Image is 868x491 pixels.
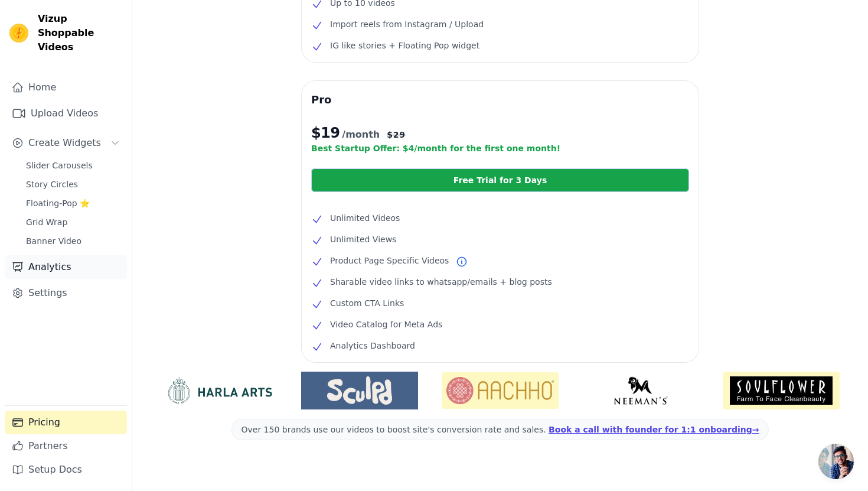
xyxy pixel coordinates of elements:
[5,434,127,458] a: Partners
[19,157,127,174] a: Slider Carousels
[311,90,689,109] h3: Pro
[5,458,127,482] a: Setup Docs
[330,232,396,246] span: Unlimited Views
[311,168,689,192] a: Free Trial for 3 Days
[818,444,854,479] a: Open chat
[9,24,28,43] img: Vizup
[19,233,127,249] a: Banner Video
[26,178,78,190] span: Story Circles
[330,339,415,353] span: Analytics Dashboard
[26,235,81,247] span: Banner Video
[330,275,552,289] span: Sharable video links to whatsapp/emails + blog posts
[19,176,127,193] a: Story Circles
[5,76,127,99] a: Home
[311,317,689,331] li: Video Catalog for Meta Ads
[5,255,127,279] a: Analytics
[19,214,127,230] a: Grid Wrap
[311,296,689,310] li: Custom CTA Links
[5,102,127,125] a: Upload Videos
[5,411,127,434] a: Pricing
[26,197,90,209] span: Floating-Pop ⭐
[330,38,479,53] span: IG like stories + Floating Pop widget
[330,211,400,225] span: Unlimited Videos
[301,376,418,405] img: Sculpd US
[330,253,449,268] span: Product Page Specific Videos
[161,376,278,405] img: HarlaArts
[442,372,559,409] img: Aachho
[28,136,101,150] span: Create Widgets
[723,372,840,409] img: Soulflower
[5,131,127,155] button: Create Widgets
[330,17,484,31] span: Import reels from Instagram / Upload
[38,12,122,54] span: Vizup Shoppable Videos
[549,425,759,434] a: Book a call with founder for 1:1 onboarding
[387,129,405,141] span: $ 29
[311,123,340,142] span: $ 19
[26,216,67,228] span: Grid Wrap
[5,281,127,305] a: Settings
[26,160,93,171] span: Slider Carousels
[582,376,699,405] img: Neeman's
[311,142,689,154] p: Best Startup Offer: $ 4 /month for the first one month!
[19,195,127,212] a: Floating-Pop ⭐
[342,128,380,142] span: /month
